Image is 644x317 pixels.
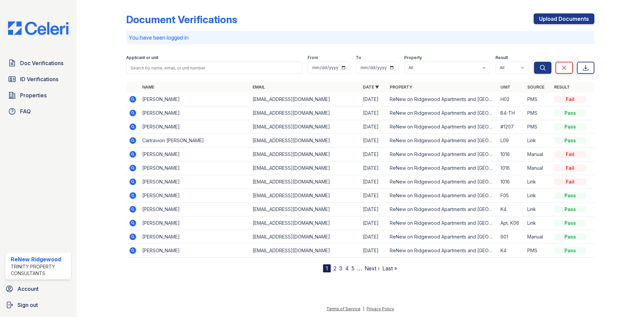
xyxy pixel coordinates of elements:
[250,148,360,161] td: [EMAIL_ADDRESS][DOMAIN_NAME]
[140,203,250,216] td: [PERSON_NAME]
[554,151,586,158] div: Fail
[5,89,71,102] a: Properties
[140,106,250,120] td: [PERSON_NAME]
[525,134,551,148] td: Link
[554,178,586,185] div: Fail
[498,120,525,134] td: #1207
[250,216,360,230] td: [EMAIL_ADDRESS][DOMAIN_NAME]
[345,265,349,272] a: 4
[554,220,586,226] div: Pass
[3,282,74,296] a: Account
[250,161,360,175] td: [EMAIL_ADDRESS][DOMAIN_NAME]
[250,134,360,148] td: [EMAIL_ADDRESS][DOMAIN_NAME]
[360,175,387,189] td: [DATE]
[554,137,586,144] div: Pass
[140,216,250,230] td: [PERSON_NAME]
[387,120,497,134] td: ReNew on Ridgewood Apartments and [GEOGRAPHIC_DATA]
[17,285,39,293] span: Account
[365,265,380,272] a: Next ›
[20,107,31,115] span: FAQ
[498,203,525,216] td: K4
[498,230,525,244] td: 601
[498,148,525,161] td: 1016
[498,93,525,106] td: H02
[387,175,497,189] td: ReNew on Ridgewood Apartments and [GEOGRAPHIC_DATA]
[140,134,250,148] td: Cartravion [PERSON_NAME]
[554,123,586,130] div: Pass
[387,134,497,148] td: ReNew on Ridgewood Apartments and [GEOGRAPHIC_DATA]
[20,75,58,83] span: ID Verifications
[126,13,237,25] div: Document Verifications
[129,34,592,42] p: You have been logged in
[308,55,318,60] label: From
[140,120,250,134] td: [PERSON_NAME]
[140,244,250,258] td: [PERSON_NAME]
[554,233,586,240] div: Pass
[498,175,525,189] td: 1016
[360,120,387,134] td: [DATE]
[360,161,387,175] td: [DATE]
[326,306,361,311] a: Terms of Service
[525,203,551,216] td: Link
[498,189,525,203] td: F05
[500,85,511,90] a: Unit
[140,230,250,244] td: [PERSON_NAME]
[387,216,497,230] td: ReNew on Ridgewood Apartments and [GEOGRAPHIC_DATA]
[250,203,360,216] td: [EMAIL_ADDRESS][DOMAIN_NAME]
[360,148,387,161] td: [DATE]
[20,91,47,99] span: Properties
[140,175,250,189] td: [PERSON_NAME]
[382,265,397,272] a: Last »
[360,189,387,203] td: [DATE]
[498,106,525,120] td: B4-TH
[360,230,387,244] td: [DATE]
[387,230,497,244] td: ReNew on Ridgewood Apartments and [GEOGRAPHIC_DATA]
[527,85,544,90] a: Source
[554,165,586,171] div: Fail
[250,120,360,134] td: [EMAIL_ADDRESS][DOMAIN_NAME]
[339,265,342,272] a: 3
[352,265,355,272] a: 5
[140,93,250,106] td: [PERSON_NAME]
[250,244,360,258] td: [EMAIL_ADDRESS][DOMAIN_NAME]
[525,230,551,244] td: Manual
[5,72,71,86] a: ID Verifications
[250,175,360,189] td: [EMAIL_ADDRESS][DOMAIN_NAME]
[357,264,362,272] span: …
[498,161,525,175] td: 1016
[363,306,364,311] div: |
[250,230,360,244] td: [EMAIL_ADDRESS][DOMAIN_NAME]
[250,189,360,203] td: [EMAIL_ADDRESS][DOMAIN_NAME]
[20,59,63,67] span: Doc Verifications
[387,189,497,203] td: ReNew on Ridgewood Apartments and [GEOGRAPHIC_DATA]
[525,216,551,230] td: Link
[525,161,551,175] td: Manual
[498,216,525,230] td: Apt. K06
[534,13,594,24] a: Upload Documents
[387,203,497,216] td: ReNew on Ridgewood Apartments and [GEOGRAPHIC_DATA]
[360,93,387,106] td: [DATE]
[498,134,525,148] td: L09
[387,244,497,258] td: ReNew on Ridgewood Apartments and [GEOGRAPHIC_DATA]
[356,55,361,60] label: To
[367,306,394,311] a: Privacy Policy
[498,244,525,258] td: K4
[140,189,250,203] td: [PERSON_NAME]
[390,85,412,90] a: Property
[253,85,265,90] a: Email
[525,120,551,134] td: PMS
[140,148,250,161] td: [PERSON_NAME]
[3,298,74,312] a: Sign out
[126,55,158,60] label: Applicant or unit
[554,110,586,116] div: Pass
[387,161,497,175] td: ReNew on Ridgewood Apartments and [GEOGRAPHIC_DATA]
[250,106,360,120] td: [EMAIL_ADDRESS][DOMAIN_NAME]
[360,244,387,258] td: [DATE]
[360,203,387,216] td: [DATE]
[387,106,497,120] td: ReNew on Ridgewood Apartments and [GEOGRAPHIC_DATA]
[360,134,387,148] td: [DATE]
[360,106,387,120] td: [DATE]
[5,56,71,70] a: Doc Verifications
[525,106,551,120] td: PMS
